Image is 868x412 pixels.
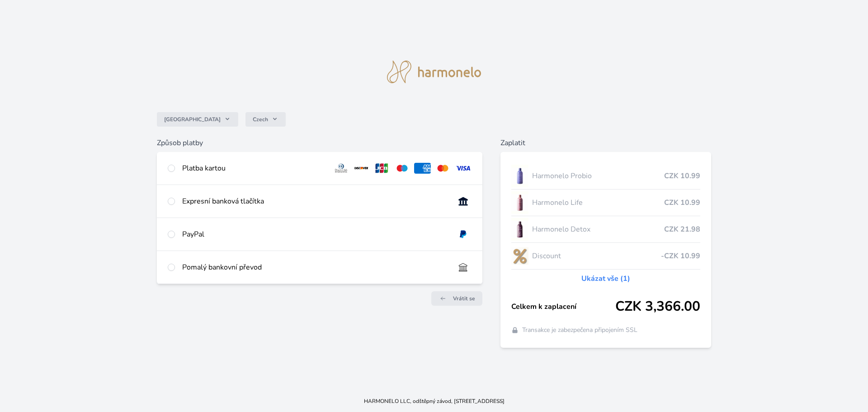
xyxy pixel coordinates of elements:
[394,163,410,174] img: maestro.svg
[455,196,472,207] img: onlineBanking_CZ.svg
[431,291,482,306] a: Vrátit se
[532,197,665,208] span: Harmonelo Life
[182,196,448,207] div: Expresní banková tlačítka
[455,163,472,174] img: visa.svg
[453,295,475,302] span: Vrátit se
[532,251,661,261] span: Discount
[661,251,700,261] span: -CZK 10.99
[182,229,448,240] div: PayPal
[182,262,448,273] div: Pomalý bankovní převod
[615,298,700,315] span: CZK 3,366.00
[387,61,481,83] img: logo.svg
[511,165,528,187] img: CLEAN_PROBIO_se_stinem_x-lo.jpg
[581,273,630,284] a: Ukázat vše (1)
[522,326,637,335] span: Transakce je zabezpečena připojením SSL
[455,262,472,273] img: bankTransfer_IBAN.svg
[455,229,472,240] img: paypal.svg
[157,112,238,127] button: [GEOGRAPHIC_DATA]
[532,224,665,235] span: Harmonelo Detox
[164,116,221,123] span: [GEOGRAPHIC_DATA]
[500,137,712,148] h6: Zaplatit
[511,218,528,241] img: DETOX_se_stinem_x-lo.jpg
[511,245,528,267] img: discount-lo.png
[414,163,431,174] img: amex.svg
[664,197,700,208] span: CZK 10.99
[253,116,268,123] span: Czech
[511,191,528,214] img: CLEAN_LIFE_se_stinem_x-lo.jpg
[511,301,616,312] span: Celkem k zaplacení
[532,170,665,181] span: Harmonelo Probio
[373,163,390,174] img: jcb.svg
[182,163,326,174] div: Platba kartou
[333,163,349,174] img: diners.svg
[353,163,370,174] img: discover.svg
[664,224,700,235] span: CZK 21.98
[434,163,451,174] img: mc.svg
[664,170,700,181] span: CZK 10.99
[245,112,286,127] button: Czech
[157,137,482,148] h6: Způsob platby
